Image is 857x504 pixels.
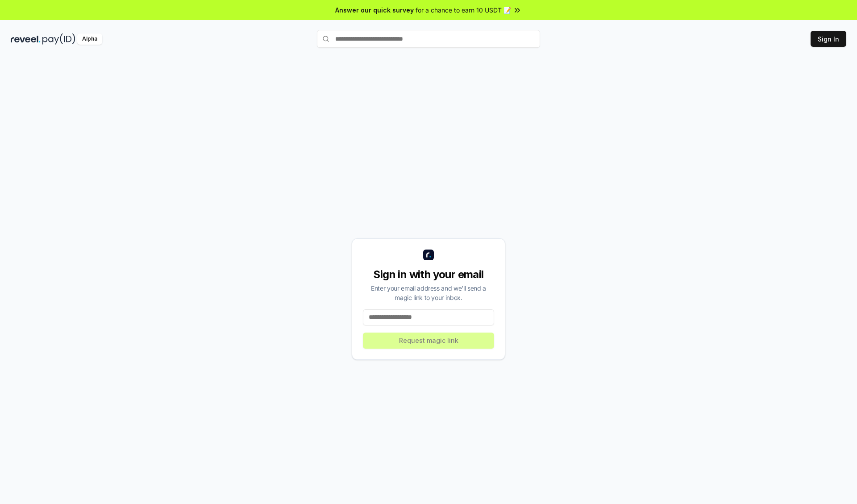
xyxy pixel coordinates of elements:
div: Enter your email address and we’ll send a magic link to your inbox. [363,283,494,302]
span: Answer our quick survey [335,5,414,15]
img: pay_id [42,33,75,45]
img: reveel_dark [11,33,41,45]
div: Alpha [77,33,102,45]
button: Sign In [811,31,846,47]
img: logo_small [423,250,434,260]
div: Sign in with your email [363,267,494,282]
span: for a chance to earn 10 USDT 📝 [416,5,511,15]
